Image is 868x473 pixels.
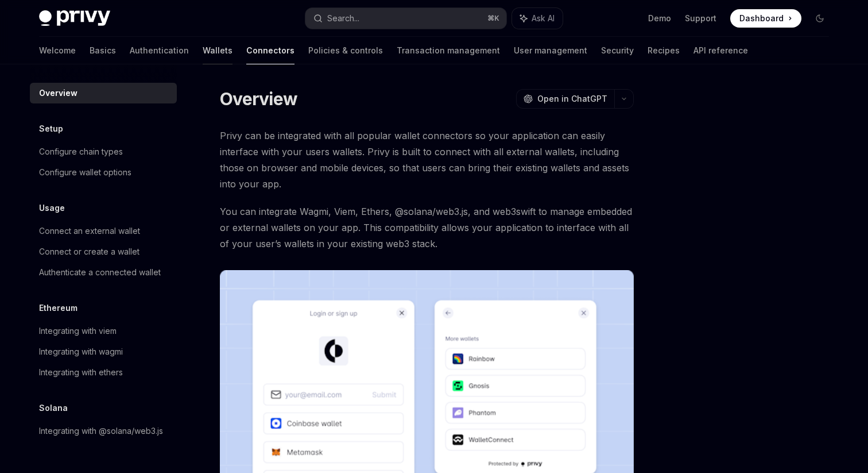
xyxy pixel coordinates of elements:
a: API reference [693,37,748,64]
button: Ask AI [512,8,563,29]
a: Policies & controls [308,37,383,64]
a: Authentication [130,37,189,64]
a: Connectors [246,37,294,64]
button: Search...⌘K [305,8,506,29]
img: dark logo [39,10,110,26]
h5: Ethereum [39,301,77,315]
a: Security [601,37,634,64]
div: Connect an external wallet [39,224,140,238]
h5: Setup [39,122,63,136]
span: Dashboard [739,13,784,24]
a: Demo [648,13,671,24]
div: Authenticate a connected wallet [39,266,161,279]
a: Configure wallet options [30,162,177,183]
div: Search... [327,11,359,25]
a: Configure chain types [30,141,177,162]
span: Privy can be integrated with all popular wallet connectors so your application can easily interfa... [220,128,634,192]
span: You can integrate Wagmi, Viem, Ethers, @solana/web3.js, and web3swift to manage embedded or exter... [220,203,634,252]
a: Support [685,13,716,24]
a: Integrating with viem [30,321,177,341]
a: Connect an external wallet [30,221,177,241]
div: Connect or create a wallet [39,245,139,259]
h5: Usage [39,201,65,215]
span: Open in ChatGPT [537,93,607,105]
a: Wallets [203,37,232,64]
a: Recipes [648,37,680,64]
a: Basics [90,37,116,64]
div: Integrating with @solana/web3.js [39,424,163,438]
div: Integrating with ethers [39,366,123,379]
span: ⌘ K [487,14,499,23]
div: Configure wallet options [39,166,131,179]
div: Overview [39,86,77,100]
div: Integrating with viem [39,324,117,338]
a: Dashboard [730,9,801,28]
button: Toggle dark mode [811,9,829,28]
a: Transaction management [397,37,500,64]
span: Ask AI [532,13,555,24]
a: Welcome [39,37,76,64]
h5: Solana [39,401,68,415]
a: Connect or create a wallet [30,241,177,262]
div: Integrating with wagmi [39,345,123,359]
a: Authenticate a connected wallet [30,262,177,283]
a: Integrating with ethers [30,362,177,383]
a: Integrating with wagmi [30,341,177,362]
a: Overview [30,83,177,103]
div: Configure chain types [39,145,123,159]
button: Open in ChatGPT [516,89,614,109]
h1: Overview [220,89,297,109]
a: Integrating with @solana/web3.js [30,421,177,441]
a: User management [514,37,587,64]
